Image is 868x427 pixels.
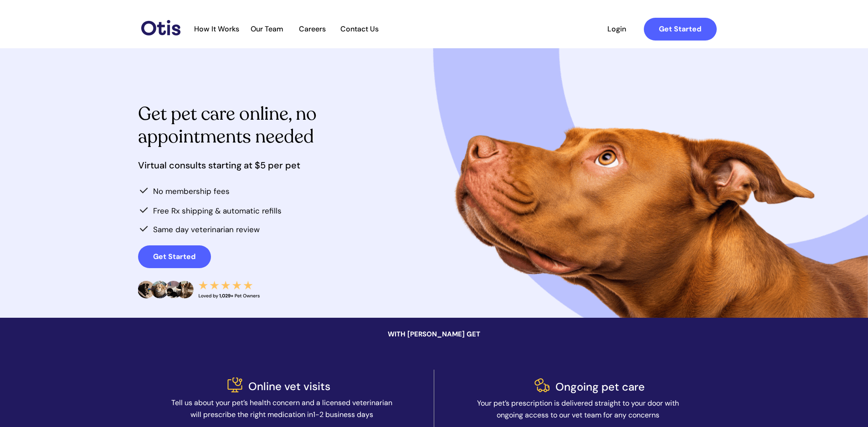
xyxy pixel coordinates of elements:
[336,25,384,34] a: Contact Us
[290,25,335,34] a: Careers
[153,224,260,234] span: Same day veterinarian review
[153,186,230,196] span: No membership fees
[138,159,300,171] span: Virtual consults starting at $5 per pet
[190,25,244,34] a: How It Works
[153,206,282,216] span: Free Rx shipping & automatic refills
[171,398,392,419] span: Tell us about your pet’s health concern and a licensed veterinarian will prescribe the right medi...
[313,410,373,419] span: 1-2 business days
[138,102,317,149] span: Get pet care online, no appointments needed
[659,24,701,34] strong: Get Started
[245,25,289,33] span: Our Team
[245,25,289,34] a: Our Team
[336,25,384,33] span: Contact Us
[644,18,717,41] a: Get Started
[477,398,679,420] span: Your pet’s prescription is delivered straight to your door with ongoing access to our vet team fo...
[138,245,211,268] a: Get Started
[248,379,330,393] span: Online vet visits
[290,25,335,33] span: Careers
[153,252,195,261] strong: Get Started
[190,25,244,33] span: How It Works
[555,380,645,394] span: Ongoing pet care
[596,18,638,41] a: Login
[596,25,638,33] span: Login
[388,330,480,339] span: WITH [PERSON_NAME] GET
